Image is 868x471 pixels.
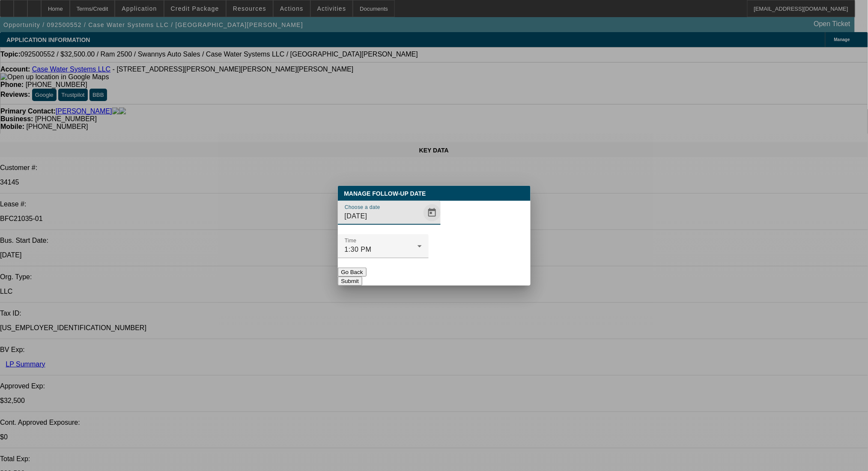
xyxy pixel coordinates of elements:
button: Submit [338,277,362,286]
button: Open calendar [424,204,441,221]
mat-label: Choose a date [345,204,380,210]
span: 1:30 PM [345,246,372,253]
button: Go Back [338,268,367,277]
span: Manage Follow-Up Date [344,190,426,197]
mat-label: Time [345,238,357,243]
